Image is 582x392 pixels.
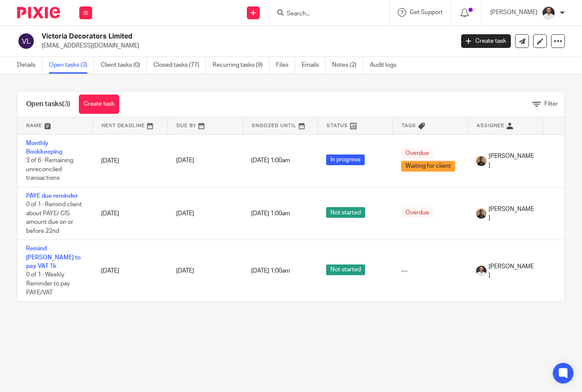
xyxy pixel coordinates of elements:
a: Emails [302,57,326,74]
span: (3) [62,101,70,107]
img: dom%20slack.jpg [542,6,555,20]
span: Get Support [410,9,443,15]
span: Not started [326,207,365,218]
span: Overdue [401,207,433,218]
span: 0 of 1 · Weekly Reminder to pay PAYE/VAT [26,272,70,296]
img: WhatsApp%20Image%202025-04-23%20.jpg [476,156,486,166]
span: Status [327,123,348,128]
span: [DATE] 1:00am [251,158,290,164]
a: PAYE due reminder [26,193,78,199]
a: Open tasks (3) [49,57,94,74]
span: Not started [326,264,365,275]
input: Search [286,10,363,18]
img: svg%3E [17,32,35,50]
span: [DATE] [176,268,194,274]
img: dom%20slack.jpg [476,266,486,276]
span: 3 of 6 · Remaining unreconciled transactions [26,157,73,181]
h2: Victoria Decorators Limited [42,32,367,41]
a: Client tasks (0) [101,57,147,74]
img: WhatsApp%20Image%202025-04-23%20.jpg [476,208,486,219]
span: Tags [402,123,416,128]
a: Remind [PERSON_NAME] to pay VAT 1k [26,246,81,269]
td: [DATE] [93,240,168,301]
span: Snoozed Until [252,123,297,128]
div: --- [401,267,459,275]
span: [DATE] [176,158,194,164]
img: Pixie [17,7,60,18]
a: Notes (2) [332,57,363,74]
span: Waiting for client [401,161,455,172]
p: [EMAIL_ADDRESS][DOMAIN_NAME] [42,42,448,50]
td: [DATE] [93,134,168,187]
span: Filter [544,101,558,107]
a: Monthly Bookkeeping [26,140,62,155]
span: Overdue [401,148,433,159]
a: Files [276,57,295,74]
a: Details [17,57,42,74]
a: Create task [461,34,511,48]
span: [PERSON_NAME] [489,152,534,169]
span: In progress [326,154,365,165]
span: [DATE] 1:00am [251,268,290,274]
a: Closed tasks (77) [153,57,206,74]
span: [PERSON_NAME] [489,205,534,223]
td: [DATE] [93,187,168,240]
a: Recurring tasks (9) [213,57,270,74]
a: Create task [79,95,119,114]
span: 0 of 1 · Remind client about PAYE/ CIS amount due on or before 22nd [26,202,82,234]
h1: Open tasks [26,100,70,109]
span: [DATE] 1:00am [251,211,290,217]
a: Audit logs [370,57,403,74]
span: [PERSON_NAME] [489,262,534,280]
p: [PERSON_NAME] [490,8,537,17]
span: [DATE] [176,211,194,217]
